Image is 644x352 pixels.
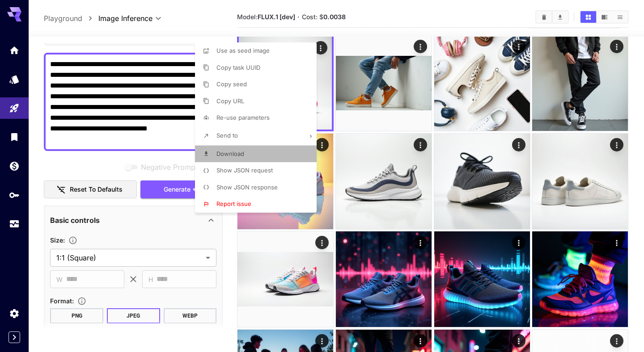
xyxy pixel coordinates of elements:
[216,47,270,54] span: Use as seed image
[216,97,244,105] span: Copy URL
[216,132,238,139] span: Send to
[216,150,244,157] span: Download
[216,200,251,207] span: Report issue
[216,80,247,88] span: Copy seed
[216,64,260,71] span: Copy task UUID
[216,114,270,121] span: Re-use parameters
[216,167,273,174] span: Show JSON request
[216,184,278,191] span: Show JSON response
